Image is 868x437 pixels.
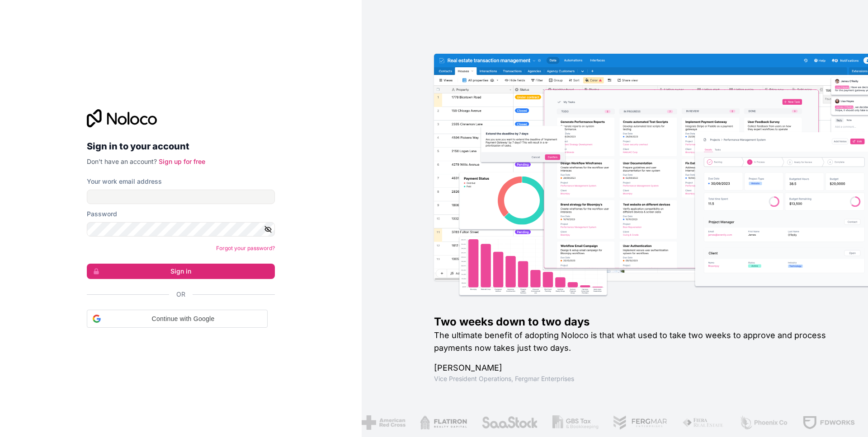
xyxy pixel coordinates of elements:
[159,158,205,165] a: Sign up for free
[104,314,262,324] span: Continue with Google
[87,222,275,237] input: Password
[682,415,725,430] img: /assets/fiera-fwj2N5v4.png
[362,415,406,430] img: /assets/american-red-cross-BAupjrZR.png
[87,209,117,218] label: Password
[87,158,157,165] span: Don't have an account?
[87,177,162,186] label: Your work email address
[87,264,275,279] button: Sign in
[87,190,275,204] input: Email address
[176,290,185,299] span: Or
[481,415,538,430] img: /assets/saastock-C6Zbiodz.png
[434,362,839,374] h1: [PERSON_NAME]
[420,415,467,430] img: /assets/flatiron-C8eUkumj.png
[802,415,855,430] img: /assets/fdworks-Bi04fVtw.png
[552,415,599,430] img: /assets/gbstax-C-GtDUiK.png
[87,310,268,328] div: Continue with Google
[434,374,839,383] h1: Vice President Operations , Fergmar Enterprises
[216,245,275,251] a: Forgot your password?
[87,138,275,154] h2: Sign in to your account
[434,329,839,354] h2: The ultimate benefit of adopting Noloco is that what used to take two weeks to approve and proces...
[434,315,839,329] h1: Two weeks down to two days
[613,415,668,430] img: /assets/fergmar-CudnrXN5.png
[739,415,788,430] img: /assets/phoenix-BREaitsQ.png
